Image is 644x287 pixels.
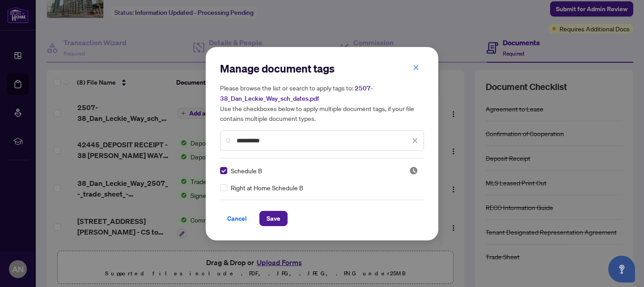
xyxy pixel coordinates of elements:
[220,83,424,123] h5: Please browse the list or search to apply tags to: Use the checkboxes below to apply multiple doc...
[220,84,373,103] span: 2507-38_Dan_Leckie_Way_sch_dates.pdf
[227,211,247,226] span: Cancel
[409,166,418,175] img: status
[220,61,424,76] h2: Manage document tags
[409,166,418,175] span: Pending Review
[608,256,635,283] button: Open asap
[231,183,303,193] span: Right at Home Schedule B
[231,166,262,176] span: Schedule B
[259,211,288,226] button: Save
[412,137,418,144] span: close
[220,211,254,226] button: Cancel
[267,211,280,226] span: Save
[413,64,419,71] span: close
